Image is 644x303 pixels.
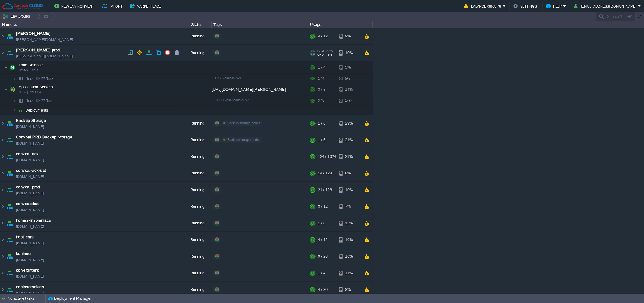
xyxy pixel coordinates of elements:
div: 29% [339,115,359,132]
img: AMDAwAAAACH5BAEAAAAALAAAAAABAAEAAAICRAEAOw== [16,106,25,115]
div: 1 / 8 [318,215,325,231]
a: convoai-prod [16,184,40,190]
span: 1.26.3-almalinux-9 [214,76,241,80]
div: 8% [339,282,359,298]
img: AMDAwAAAACH5BAEAAAAALAAAAAABAAEAAAICRAEAOw== [0,28,5,44]
button: Import [102,2,124,10]
img: AMDAwAAAACH5BAEAAAAALAAAAAABAAEAAAICRAEAOw== [14,24,17,26]
div: Running [181,132,212,148]
span: CPU [317,53,324,57]
a: [DOMAIN_NAME] [16,257,44,263]
span: Node.js 23.11.0 [19,91,41,94]
img: AMDAwAAAACH5BAEAAAAALAAAAAABAAEAAAICRAEAOw== [0,165,5,181]
div: Tags [212,21,308,28]
img: AMDAwAAAACH5BAEAAAAALAAAAAABAAEAAAICRAEAOw== [0,265,5,281]
button: Balance ₹8536.76 [464,2,503,10]
div: 8% [339,165,359,181]
span: Application Servers [18,84,54,90]
img: AMDAwAAAACH5BAEAAAAALAAAAAABAAEAAAICRAEAOw== [5,132,14,148]
div: 14% [339,83,359,96]
button: Env Groups [2,12,32,21]
img: AMDAwAAAACH5BAEAAAAALAAAAAABAAEAAAICRAEAOw== [16,96,25,105]
span: [PERSON_NAME] [16,31,50,37]
img: AMDAwAAAACH5BAEAAAAALAAAAAABAAEAAAICRAEAOw== [5,45,14,61]
span: Load Balancer [18,62,45,67]
div: 1 / 6 [318,132,325,148]
div: 29% [339,148,359,165]
div: Running [181,232,212,248]
button: [EMAIL_ADDRESS][DOMAIN_NAME] [574,2,638,10]
a: [DOMAIN_NAME] [16,290,44,296]
a: Convoai PRD Backup Storage [16,134,72,140]
a: kohinoor [16,251,32,257]
a: [PERSON_NAME]-prod [16,47,60,53]
div: 10% [339,232,359,248]
div: Status [182,21,211,28]
div: 16% [339,248,359,265]
div: 3 / 12 [318,198,328,215]
div: 11% [339,265,359,281]
a: [DOMAIN_NAME] [16,207,44,213]
a: [DOMAIN_NAME] [16,190,44,196]
div: 124 / 1024 [318,148,336,165]
img: AMDAwAAAACH5BAEAAAAALAAAAAABAAEAAAICRAEAOw== [5,115,14,132]
img: AMDAwAAAACH5BAEAAAAALAAAAAABAAEAAAICRAEAOw== [16,74,25,83]
div: 9% [339,28,359,44]
img: AMDAwAAAACH5BAEAAAAALAAAAAABAAEAAAICRAEAOw== [0,148,5,165]
span: 227558 [25,76,54,81]
div: 14 / 128 [318,165,332,181]
span: convoai-acx-uat [16,168,46,174]
button: Deployment Manager [48,295,91,301]
a: [DOMAIN_NAME] [16,157,44,163]
a: Node ID:227556 [25,98,54,103]
a: Node ID:227558 [25,76,54,81]
a: [DOMAIN_NAME] [16,174,44,180]
img: AMDAwAAAACH5BAEAAAAALAAAAAABAAEAAAICRAEAOw== [0,132,5,148]
div: Running [181,28,212,44]
img: AMDAwAAAACH5BAEAAAAALAAAAAABAAEAAAICRAEAOw== [13,96,16,105]
a: [DOMAIN_NAME] [16,273,44,279]
img: AMDAwAAAACH5BAEAAAAALAAAAAABAAEAAAICRAEAOw== [13,106,16,115]
div: 1 / 4 [318,74,324,83]
div: 10% [339,45,359,61]
a: [DOMAIN_NAME] [16,240,44,246]
img: AMDAwAAAACH5BAEAAAAALAAAAAABAAEAAAICRAEAOw== [8,61,17,73]
img: AMDAwAAAACH5BAEAAAAALAAAAAABAAEAAAICRAEAOw== [5,165,14,181]
button: Settings [513,2,539,10]
div: Running [181,148,212,165]
a: homes-insomniacs [16,217,51,223]
div: Name [1,21,181,28]
div: 4 / 12 [318,232,328,248]
div: 3 / 8 [318,96,324,105]
div: Running [181,182,212,198]
span: 23.11.0-pm2-almalinux-9 [214,98,250,102]
div: Running [181,198,212,215]
a: convoaichat [16,201,39,207]
span: Backup storage nodes [227,138,261,142]
img: AMDAwAAAACH5BAEAAAAALAAAAAABAAEAAAICRAEAOw== [5,232,14,248]
span: ooh-frontend [16,267,40,273]
img: AMDAwAAAACH5BAEAAAAALAAAAAABAAEAAAICRAEAOw== [13,74,16,83]
span: convoai-acx [16,151,39,157]
img: AMDAwAAAACH5BAEAAAAALAAAAAABAAEAAAICRAEAOw== [4,83,8,96]
a: Deployments [25,108,49,113]
a: Load BalancerNGINX 1.26.3 [18,63,45,67]
img: AMDAwAAAACH5BAEAAAAALAAAAAABAAEAAAICRAEAOw== [0,232,5,248]
span: Backup Storage [16,118,46,124]
button: New Environment [54,2,96,10]
img: AMDAwAAAACH5BAEAAAAALAAAAAABAAEAAAICRAEAOw== [5,282,14,298]
a: oohinsomniacs [16,284,44,290]
div: Running [181,265,212,281]
div: 5% [339,61,359,73]
span: 2% [326,53,332,57]
img: AMDAwAAAACH5BAEAAAAALAAAAAABAAEAAAICRAEAOw== [5,248,14,265]
div: 7% [339,198,359,215]
div: 10% [339,182,359,198]
div: 9 / 28 [318,248,328,265]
